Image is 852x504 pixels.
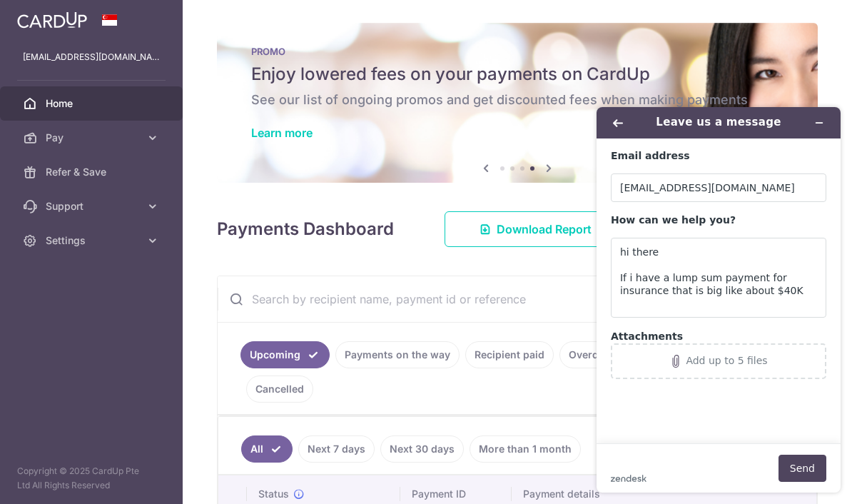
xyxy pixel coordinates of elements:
[258,487,289,501] span: Status
[251,126,313,140] a: Learn more
[445,211,627,247] a: Download Report
[251,63,783,86] h5: Enjoy lowered fees on your payments on CardUp
[46,131,140,145] span: Pay
[251,91,783,109] h6: See our list of ongoing promos and get discounted fees when making payments
[559,341,620,368] a: Overdue
[240,341,330,368] a: Upcoming
[497,221,592,238] span: Download Report
[246,376,313,403] a: Cancelled
[251,46,783,57] p: PROMO
[217,23,818,183] img: Latest Promos banner
[23,50,160,64] p: [EMAIL_ADDRESS][DOMAIN_NAME]
[217,216,394,242] h4: Payments Dashboard
[46,199,140,213] span: Support
[33,10,62,23] span: Help
[465,341,554,368] a: Recipient paid
[17,11,87,29] img: CardUp
[585,96,852,504] iframe: Find more information here
[241,435,293,463] a: All
[380,435,464,463] a: Next 30 days
[335,341,460,368] a: Payments on the way
[298,435,375,463] a: Next 7 days
[46,165,140,179] span: Refer & Save
[46,96,140,111] span: Home
[218,276,783,322] input: Search by recipient name, payment id or reference
[46,233,140,248] span: Settings
[470,435,581,463] a: More than 1 month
